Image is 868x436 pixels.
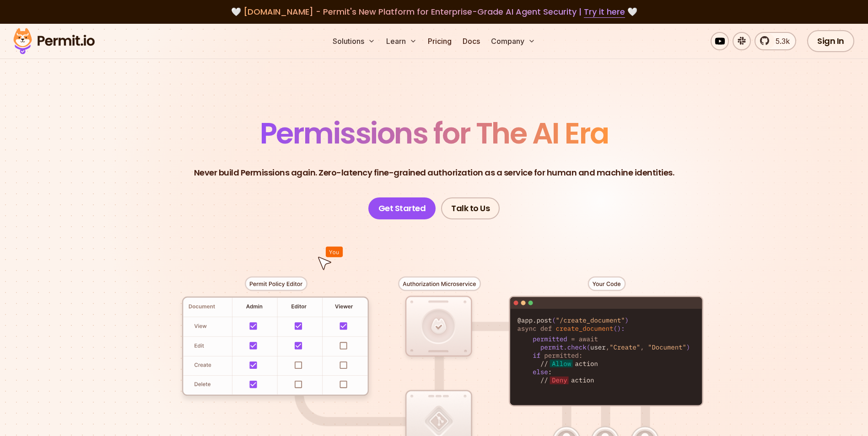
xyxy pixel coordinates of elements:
a: Docs [459,32,484,50]
button: Company [487,32,539,50]
span: Permissions for The AI Era [260,113,609,154]
a: Sign In [807,30,854,52]
div: 🤍 🤍 [22,5,846,18]
a: Talk to Us [441,197,500,219]
a: Pricing [424,32,455,50]
p: Never build Permissions again. Zero-latency fine-grained authorization as a service for human and... [194,166,674,179]
span: 5.3k [770,36,790,47]
button: Solutions [329,32,379,50]
button: Learn [383,32,421,50]
span: [DOMAIN_NAME] - Permit's New Platform for Enterprise-Grade AI Agent Security | [243,6,625,17]
a: 5.3k [755,32,796,50]
a: Get Started [368,197,436,219]
img: Permit logo [9,26,99,57]
a: Try it here [584,6,625,18]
